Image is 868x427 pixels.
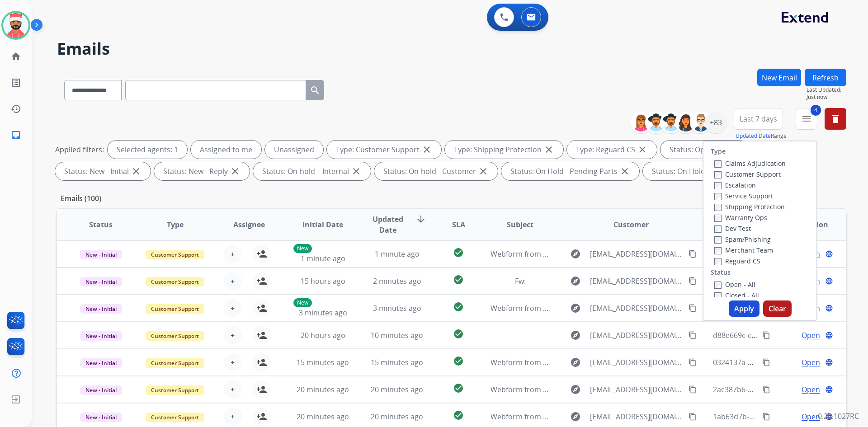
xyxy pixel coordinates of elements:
[89,219,113,230] span: Status
[713,330,855,340] span: d88e669c-c346-478d-8d0b-60dd0e77b1da
[570,249,581,259] mat-icon: explore
[762,358,770,366] mat-icon: content_copy
[256,384,267,395] mat-icon: person_add
[570,384,581,395] mat-icon: explore
[10,51,21,62] mat-icon: home
[619,166,630,177] mat-icon: close
[491,412,695,422] span: Webform from [EMAIL_ADDRESS][DOMAIN_NAME] on [DATE]
[491,357,695,367] span: Webform from [EMAIL_ADDRESS][DOMAIN_NAME] on [DATE]
[570,276,581,286] mat-icon: explore
[80,304,122,314] span: New - Initial
[224,380,242,399] button: +
[80,413,122,422] span: New - Initial
[371,412,423,422] span: 20 minutes ago
[637,144,648,155] mat-icon: close
[57,40,846,58] h2: Emails
[802,411,820,422] span: Open
[811,105,821,116] span: 4
[301,253,345,263] span: 1 minute ago
[453,410,464,421] mat-icon: check_circle
[802,357,820,368] span: Open
[191,141,261,159] div: Assigned to me
[371,357,423,367] span: 15 minutes ago
[371,330,423,340] span: 10 minutes ago
[590,384,683,395] span: [EMAIL_ADDRESS][DOMAIN_NAME]
[705,112,726,133] div: +83
[825,358,833,366] mat-icon: language
[452,219,465,230] span: SLA
[224,299,242,317] button: +
[301,330,345,340] span: 20 hours ago
[590,303,683,314] span: [EMAIL_ADDRESS][DOMAIN_NAME]
[714,224,751,233] label: Dev Test
[453,301,464,312] mat-icon: check_circle
[230,166,241,177] mat-icon: close
[711,147,726,156] label: Type
[80,250,122,259] span: New - Initial
[224,245,242,263] button: +
[689,413,697,421] mat-icon: content_copy
[570,303,581,314] mat-icon: explore
[714,215,722,222] input: Warranty Ops
[224,272,242,290] button: +
[253,162,371,180] div: Status: On-hold – Internal
[80,358,122,368] span: New - Initial
[154,162,250,180] div: Status: New - Reply
[757,69,801,86] button: New Email
[327,141,441,159] div: Type: Customer Support
[713,412,849,422] span: 1ab63d7b-4cef-4fc4-8cd3-dd9dc93654c9
[714,202,785,211] label: Shipping Protection
[55,162,151,180] div: Status: New - Initial
[231,276,235,286] span: +
[231,249,235,259] span: +
[714,181,756,189] label: Escalation
[714,292,722,300] input: Closed - All
[491,385,695,394] span: Webform from [EMAIL_ADDRESS][DOMAIN_NAME] on [DATE]
[231,357,235,368] span: +
[108,141,187,159] div: Selected agents: 1
[453,247,464,258] mat-icon: check_circle
[689,304,697,312] mat-icon: content_copy
[453,383,464,394] mat-icon: check_circle
[762,385,770,394] mat-icon: content_copy
[453,274,464,285] mat-icon: check_circle
[660,141,749,159] div: Status: Open - All
[714,193,722,200] input: Service Support
[293,298,312,307] p: New
[80,385,122,395] span: New - Initial
[256,303,267,314] mat-icon: person_add
[507,219,533,230] span: Subject
[763,300,792,317] button: Clear
[368,214,409,235] span: Updated Date
[231,411,235,422] span: +
[231,330,235,341] span: +
[297,385,349,394] span: 20 minutes ago
[256,249,267,259] mat-icon: person_add
[825,277,833,285] mat-icon: language
[714,159,786,168] label: Claims Adjudication
[801,113,812,124] mat-icon: menu
[57,193,105,204] p: Emails (100)
[805,69,846,86] button: Refresh
[3,13,28,38] img: avatar
[297,412,349,422] span: 20 minutes ago
[224,408,242,426] button: +
[297,357,349,367] span: 15 minutes ago
[310,85,321,96] mat-icon: search
[740,117,777,121] span: Last 7 days
[491,303,695,313] span: Webform from [EMAIL_ADDRESS][DOMAIN_NAME] on [DATE]
[373,276,421,286] span: 2 minutes ago
[233,219,265,230] span: Assignee
[714,258,722,265] input: Reguard CS
[299,308,347,318] span: 3 minutes ago
[689,385,697,394] mat-icon: content_copy
[10,130,21,141] mat-icon: inbox
[736,132,787,140] span: Range
[445,141,563,159] div: Type: Shipping Protection
[146,385,204,395] span: Customer Support
[146,358,204,368] span: Customer Support
[570,330,581,341] mat-icon: explore
[256,357,267,368] mat-icon: person_add
[491,249,695,259] span: Webform from [EMAIL_ADDRESS][DOMAIN_NAME] on [DATE]
[729,300,759,317] button: Apply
